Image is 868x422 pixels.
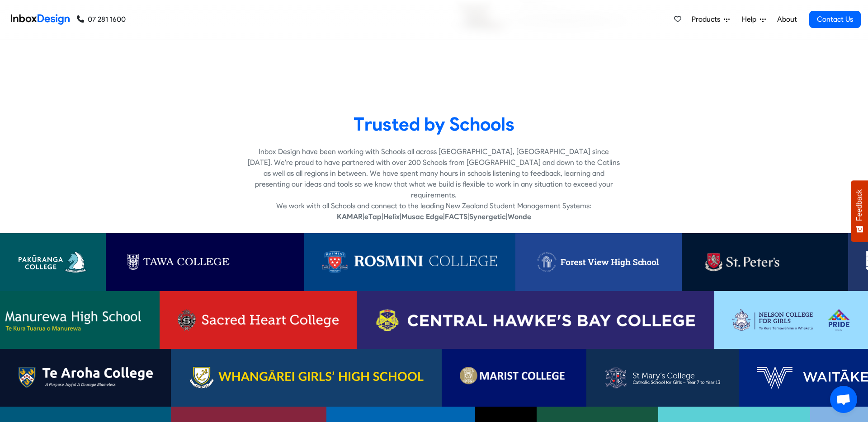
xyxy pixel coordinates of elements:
button: Feedback - Show survey [851,180,868,242]
strong: FACTS [445,212,467,221]
img: Rosmini College [322,251,498,273]
img: St Mary’s College (Ponsonby) [604,367,721,389]
strong: Wonde [508,212,531,221]
a: Contact Us [809,11,861,28]
span: Feedback [855,189,863,221]
img: Whangarei Girls’ High School [189,367,424,389]
strong: KAMAR [337,212,363,221]
strong: Musac Edge [401,212,443,221]
a: 07 281 1600 [77,14,126,25]
img: St Peter’s School (Cambridge) [700,251,830,273]
a: Products [688,10,733,28]
p: We work with all Schools and connect to the leading New Zealand Student Management Systems: [248,201,620,211]
img: Central Hawkes Bay College [375,309,696,331]
span: Products [692,14,724,25]
img: Te Aroha College [18,367,153,389]
heading: Trusted by Schools [151,113,717,136]
strong: Helix [383,212,400,221]
span: Help [742,14,760,25]
img: Marist College [460,367,568,389]
img: Tawa College [124,251,286,273]
strong: Synergetic [469,212,506,221]
img: Pakuranga College [18,251,88,273]
a: About [774,10,799,28]
p: | | | | | | [248,211,620,222]
p: Inbox Design have been working with Schools all across [GEOGRAPHIC_DATA], [GEOGRAPHIC_DATA] since... [248,146,620,201]
strong: eTap [364,212,382,221]
img: Forest View High School [533,251,664,273]
a: Help [738,10,769,28]
img: Nelson College For Girls [732,309,850,331]
img: Sacred Heart College (Lower Hutt) [178,309,339,331]
a: Open chat [830,386,857,413]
